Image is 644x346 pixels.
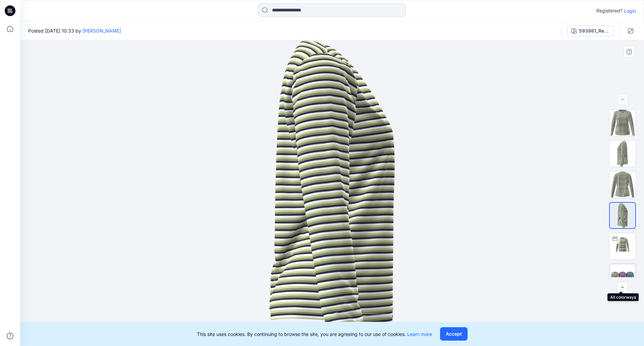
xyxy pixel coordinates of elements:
[624,7,636,14] p: Login
[567,26,614,36] button: 593981_Reed-Navy-Striped
[83,28,121,34] a: [PERSON_NAME]
[609,110,636,136] img: Front38
[197,331,432,338] p: This site uses cookies. By continuing to browse the site, you are agreeing to our use of cookies.
[610,203,635,228] img: Right 38
[609,233,636,259] img: Turntable 38
[609,141,636,167] img: Left 38
[28,27,121,34] span: Posted [DATE] 10:33 by
[407,331,432,337] a: Learn more
[440,327,468,341] button: Accept
[596,7,623,15] p: Registered?
[579,27,610,35] div: 593981_Reed-Navy-Striped
[269,40,395,346] img: eyJhbGciOiJIUzI1NiIsImtpZCI6IjAiLCJzbHQiOiJzZXMiLCJ0eXAiOiJKV1QifQ.eyJkYXRhIjp7InR5cGUiOiJzdG9yYW...
[609,269,636,285] img: All colorways
[609,171,636,198] img: Back 38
